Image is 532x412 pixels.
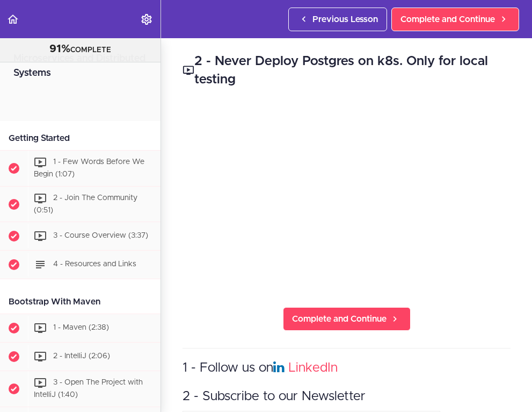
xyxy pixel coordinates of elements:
span: 2 - IntelliJ (2:06) [53,353,110,360]
span: 3 - Open The Project with IntelliJ (1:40) [34,379,143,399]
span: 91% [49,44,70,54]
a: Previous Lesson [288,8,387,31]
h3: 2 - Subscribe to our Newsletter [183,388,511,406]
svg: Settings Menu [140,13,153,26]
div: COMPLETE [13,42,147,56]
span: 1 - Maven (2:38) [53,324,109,332]
a: LinkedIn [288,361,338,374]
iframe: Video Player [183,105,511,290]
span: Previous Lesson [312,13,378,26]
a: Complete and Continue [283,307,411,331]
h3: 1 - Follow us on [183,359,511,377]
span: 2 - Join The Community (0:51) [34,194,137,214]
span: 3 - Course Overview (3:37) [53,232,148,240]
span: 1 - Few Words Before We Begin (1:07) [34,158,144,178]
a: Complete and Continue [391,8,519,31]
svg: Back to course curriculum [6,13,19,26]
span: Complete and Continue [400,13,495,26]
span: Complete and Continue [292,312,387,325]
h2: 2 - Never Deploy Postgres on k8s. Only for local testing [183,52,511,89]
span: 4 - Resources and Links [53,261,136,268]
